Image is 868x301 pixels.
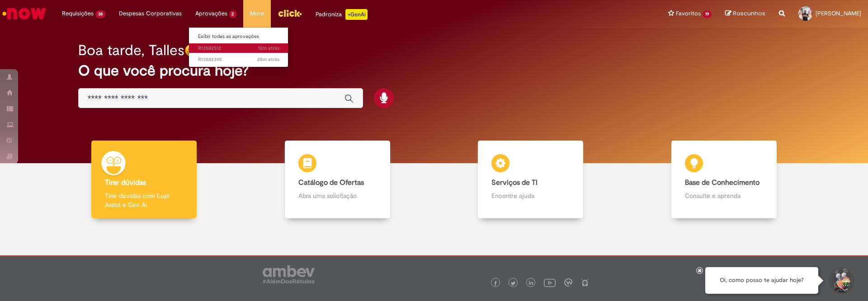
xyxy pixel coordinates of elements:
[257,56,279,63] span: 25m atrás
[105,178,146,187] b: Tirar dúvidas
[278,6,302,20] img: click_logo_yellow_360x200.png
[229,10,237,18] span: 2
[47,141,241,219] a: Tirar dúvidas Tirar dúvidas com Lupi Assist e Gen Ai
[544,277,556,288] img: logo_footer_youtube.png
[703,10,712,18] span: 19
[493,281,498,286] img: logo_footer_facebook.png
[581,278,589,287] img: logo_footer_naosei.png
[1,5,47,23] img: ServiceNow
[78,42,184,58] h2: Boa tarde, Talles
[685,178,759,187] b: Base de Conhecimento
[733,9,765,18] span: Rascunhos
[189,27,289,67] ul: Aprovações
[564,278,572,287] img: logo_footer_workplace.png
[705,267,818,294] div: Oi, como posso te ajudar hoje?
[511,281,515,286] img: logo_footer_twitter.png
[676,9,701,18] span: Favoritos
[62,9,94,18] span: Requisições
[725,9,765,18] a: Rascunhos
[195,9,227,18] span: Aprovações
[298,178,364,187] b: Catálogo de Ofertas
[491,178,538,187] b: Serviços de TI
[189,43,288,53] a: Aberto R13582512 :
[529,281,533,286] img: logo_footer_linkedin.png
[827,267,854,294] button: Iniciar Conversa de Suporte
[250,9,264,18] span: More
[345,9,368,20] p: +GenAi
[491,191,570,200] p: Encontre ajuda
[184,44,198,57] img: happy-face.png
[78,63,790,79] h2: O que você procura hoje?
[241,141,434,219] a: Catálogo de Ofertas Abra uma solicitação
[316,9,368,20] div: Padroniza
[105,191,183,209] p: Tirar dúvidas com Lupi Assist e Gen Ai
[685,191,763,200] p: Consulte e aprenda
[263,265,315,283] img: logo_footer_ambev_rotulo_gray.png
[198,45,279,52] span: R13582512
[258,45,279,52] time: 30/09/2025 15:46:46
[189,55,288,65] a: Aberto R13582395 :
[119,9,182,18] span: Despesas Corporativas
[627,141,821,219] a: Base de Conhecimento Consulte e aprenda
[95,10,105,18] span: 38
[816,9,861,17] span: [PERSON_NAME]
[198,56,279,63] span: R13582395
[189,32,288,42] a: Exibir todas as aprovações
[257,56,279,63] time: 30/09/2025 15:33:37
[298,191,377,200] p: Abra uma solicitação
[434,141,627,219] a: Serviços de TI Encontre ajuda
[258,45,279,52] span: 12m atrás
